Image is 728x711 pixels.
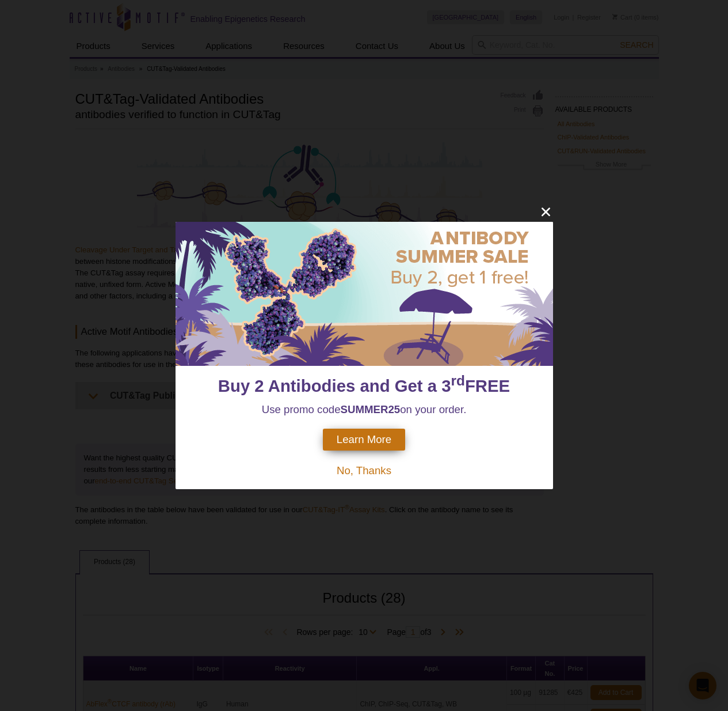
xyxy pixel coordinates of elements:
[337,433,391,446] span: Learn More
[341,403,401,415] strong: SUMMER25
[539,205,553,219] button: close
[337,464,391,476] span: No, Thanks
[451,373,465,388] sup: rd
[262,403,467,415] span: Use promo code on your order.
[218,376,510,395] span: Buy 2 Antibodies and Get a 3 FREE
